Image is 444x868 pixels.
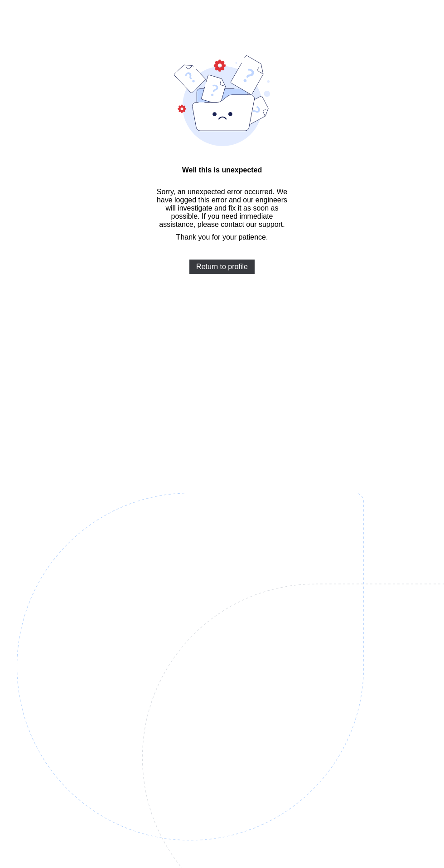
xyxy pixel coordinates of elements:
span: Well this is unexpected [155,166,289,174]
span: Sorry, an unexpected error occurred. We have logged this error and our engineers will investigate... [155,188,289,229]
span: Return to profile [196,263,248,271]
img: error-bound.9d27ae2af7d8ffd69f21ced9f822e0fd.svg [174,55,270,146]
span: Thank you for your patience. [176,233,268,241]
